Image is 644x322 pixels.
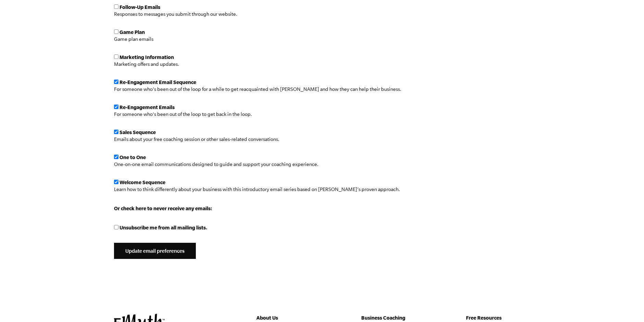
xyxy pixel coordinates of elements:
[114,225,118,229] input: Unsubscribe me from all mailing lists.
[256,314,321,322] h5: About Us
[114,35,401,43] p: Game plan emails
[119,129,156,135] span: Sales Sequence
[114,135,401,143] p: Emails about your free coaching session or other sales-related conversations.
[114,204,401,213] p: Or check here to never receive any emails:
[114,185,401,193] p: Learn how to think differently about your business with this introductory email series based on [...
[119,225,207,230] span: Unsubscribe me from all mailing lists.
[119,104,175,110] span: Re-Engagement Emails
[114,60,401,68] p: Marketing offers and updates.
[361,314,426,322] h5: Business Coaching
[114,243,196,259] input: Update email preferences
[114,160,401,168] p: One-on-one email communications designed to guide and support your coaching experience.
[119,79,196,85] span: Re-Engagement Email Sequence
[119,154,146,160] span: One to One
[119,54,174,60] span: Marketing Information
[119,4,160,10] span: Follow-Up Emails
[114,110,401,118] p: For someone who's been out of the loop to get back in the loop.
[119,29,145,35] span: Game Plan
[466,314,530,322] h5: Free Resources
[119,179,165,185] span: Welcome Sequence
[114,85,401,93] p: For someone who's been out of the loop for a while to get reacquainted with [PERSON_NAME] and how...
[114,10,401,18] p: Responses to messages you submit through our website.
